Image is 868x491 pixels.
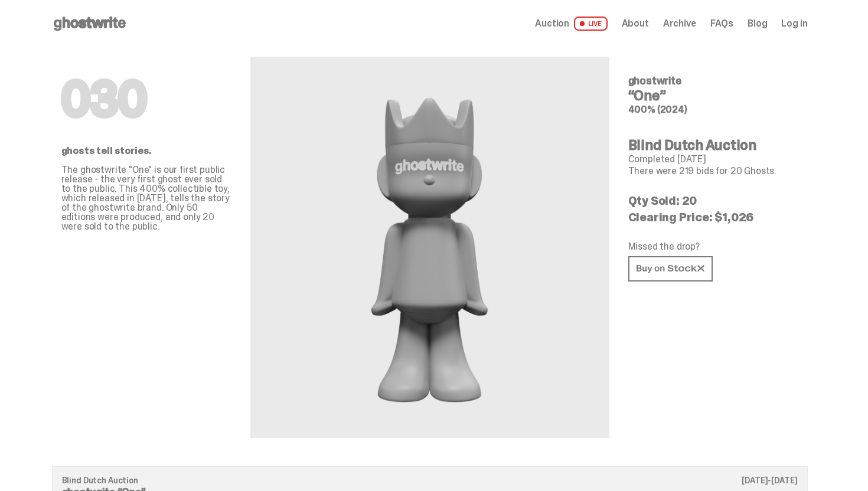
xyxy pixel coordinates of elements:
[748,19,767,28] a: Blog
[338,85,521,410] img: ghostwrite&ldquo;One&rdquo;
[781,19,807,28] a: Log in
[535,19,569,28] span: Auction
[61,76,231,123] h1: 030
[628,89,798,103] h4: “One”
[628,155,798,164] p: Completed [DATE]
[628,195,798,207] p: Qty Sold: 20
[628,166,798,176] p: There were 219 bids for 20 Ghosts.
[574,17,608,31] span: LIVE
[628,138,798,152] h4: Blind Dutch Auction
[62,476,798,485] p: Blind Dutch Auction
[622,19,649,28] a: About
[535,17,607,31] a: Auction LIVE
[628,74,681,88] span: ghostwrite
[61,165,231,231] p: The ghostwrite "One" is our first public release - the very first ghost ever sold to the public. ...
[628,242,798,251] p: Missed the drop?
[628,103,687,116] span: 400% (2024)
[628,211,798,223] p: Clearing Price: $1,026
[742,476,797,485] p: [DATE]-[DATE]
[710,19,733,28] a: FAQs
[61,146,231,156] p: ghosts tell stories.
[663,19,696,28] a: Archive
